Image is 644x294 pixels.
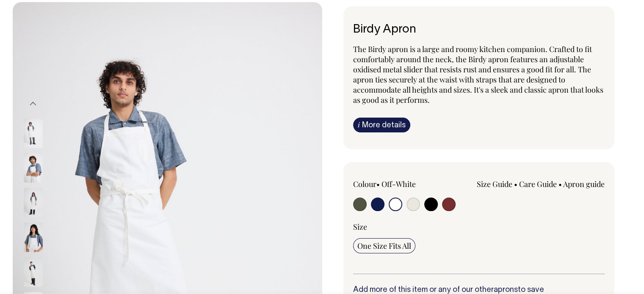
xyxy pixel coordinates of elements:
[353,179,454,189] div: Colour
[24,153,43,182] img: off-white
[24,187,43,217] img: off-white
[353,23,605,36] h6: Birdy Apron
[358,120,360,129] span: i
[381,179,416,189] label: Off-White
[514,179,517,189] span: •
[24,118,43,148] img: off-white
[519,179,557,189] a: Care Guide
[376,179,380,189] span: •
[353,118,410,132] a: iMore details
[558,179,562,189] span: •
[494,286,518,294] a: aprons
[353,222,605,232] div: Size
[24,222,43,252] img: off-white
[27,94,39,113] button: Previous
[353,238,415,253] input: One Size Fits All
[477,179,512,189] a: Size Guide
[24,257,43,286] img: natural
[353,44,603,105] span: The Birdy apron is a large and roomy kitchen companion. Crafted to fit comfortably around the nec...
[357,241,411,251] span: One Size Fits All
[563,179,605,189] a: Apron guide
